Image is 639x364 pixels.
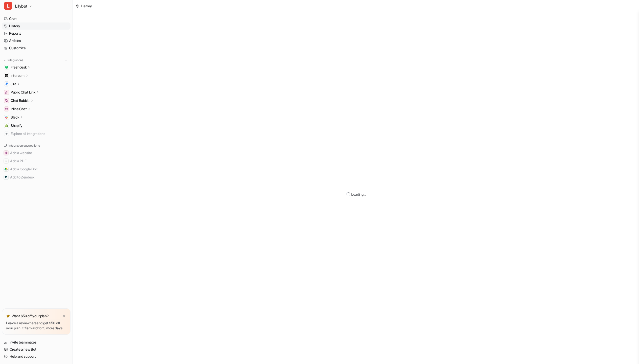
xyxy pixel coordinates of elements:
img: Add a PDF [5,160,8,163]
img: Add to Zendesk [5,176,8,179]
p: Leave a review and get $50 off your plan. Offer valid for 3 more days. [6,321,66,331]
span: L [4,2,12,10]
a: Help and support [2,353,70,360]
img: Intercom [5,74,8,77]
p: Integration suggestions [9,143,40,148]
span: Shopify [11,123,22,128]
img: x [62,314,65,318]
span: Lilybot [15,3,27,10]
p: Integrations [8,58,23,62]
button: Add a websiteAdd a website [2,149,70,157]
img: Chat Bubble [5,99,8,102]
img: Freshdesk [5,66,8,69]
img: Add a Google Doc [5,168,8,171]
p: Inline Chat [11,106,27,111]
img: explore all integrations [4,131,9,136]
p: Freshdesk [11,65,27,70]
a: here [30,321,37,325]
p: Chat Bubble [11,98,30,103]
button: Add a PDFAdd a PDF [2,157,70,165]
p: Jira [11,81,16,86]
p: Intercom [11,73,25,78]
a: History [2,22,70,30]
a: Reports [2,30,70,37]
div: Loading... [351,192,366,197]
img: Public Chat Link [5,91,8,94]
img: Inline Chat [5,107,8,110]
img: Slack [5,116,8,119]
button: Add a Google DocAdd a Google Doc [2,165,70,173]
a: Customize [2,44,70,52]
img: expand menu [3,58,7,62]
span: Explore all integrations [11,130,68,138]
a: Create a new Bot [2,346,70,353]
p: Slack [11,115,19,120]
a: Chat [2,15,70,22]
a: Explore all integrations [2,130,70,137]
img: Jira [5,82,8,85]
img: Shopify [5,124,8,127]
p: Public Chat Link [11,90,35,95]
img: menu_add.svg [64,58,68,62]
img: star [6,314,10,318]
a: Articles [2,37,70,44]
a: ShopifyShopify [2,122,70,129]
button: Add to ZendeskAdd to Zendesk [2,173,70,181]
div: History [81,3,92,9]
a: Invite teammates [2,339,70,346]
button: Integrations [2,58,25,63]
p: Want $50 off your plan? [12,313,49,318]
img: Add a website [5,151,8,154]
